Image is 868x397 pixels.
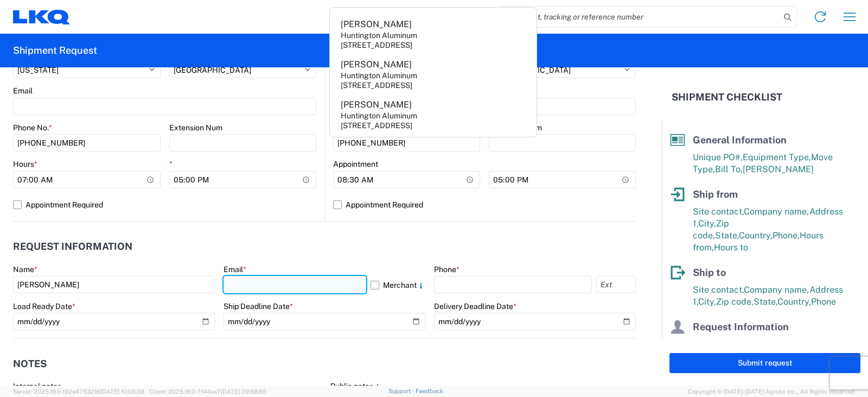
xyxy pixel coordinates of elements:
[333,196,636,213] label: Appointment Required
[221,388,266,395] span: [DATE] 09:58:55
[341,121,412,130] div: [STREET_ADDRESS]
[715,230,739,241] span: State,
[13,159,37,169] label: Hours
[13,44,97,57] h2: Shipment Request
[149,388,266,395] span: Client: 2025.19.0-7f44ea7
[743,164,814,174] span: [PERSON_NAME]
[596,276,636,293] input: Ext
[341,111,417,121] div: Huntington Aluminum
[719,339,744,349] span: Email,
[693,206,744,217] span: Site contact,
[811,297,836,307] span: Phone
[13,196,316,213] label: Appointment Required
[743,152,811,162] span: Equipment Type,
[754,297,777,307] span: State,
[341,40,412,50] div: [STREET_ADDRESS]
[341,99,412,111] div: [PERSON_NAME]
[716,297,754,307] span: Zip code,
[13,388,144,395] span: Server: 2025.19.0-192a4753216
[416,388,443,394] a: Feedback
[13,123,52,133] label: Phone No.
[693,134,787,146] span: General Information
[224,264,246,274] label: Email
[693,285,744,295] span: Site contact,
[714,242,748,253] span: Hours to
[333,159,378,169] label: Appointment
[744,339,771,349] span: Phone,
[13,301,75,311] label: Load Ready Date
[169,123,222,133] label: Extension Num
[499,7,780,27] input: Shipment, tracking or reference number
[341,71,417,80] div: Huntington Aluminum
[693,321,789,332] span: Request Information
[693,152,743,162] span: Unique PO#,
[13,86,33,96] label: Email
[13,358,47,369] h2: Notes
[341,80,412,90] div: [STREET_ADDRESS]
[693,339,719,349] span: Name,
[777,297,811,307] span: Country,
[693,267,726,278] span: Ship to
[341,59,412,71] div: [PERSON_NAME]
[773,230,800,241] span: Phone,
[341,18,412,30] div: [PERSON_NAME]
[698,218,716,229] span: City,
[341,30,417,40] div: Huntington Aluminum
[330,381,382,391] label: Public notes
[13,241,132,252] h2: Request Information
[224,301,293,311] label: Ship Deadline Date
[739,230,773,241] span: Country,
[13,264,37,274] label: Name
[388,388,416,394] a: Support
[688,387,855,396] span: Copyright © [DATE]-[DATE] Agistix Inc., All Rights Reserved
[371,276,425,293] label: Merchant
[744,285,809,295] span: Company name,
[100,388,144,395] span: [DATE] 10:05:38
[434,301,516,311] label: Delivery Deadline Date
[13,381,61,391] label: Internal notes
[744,206,809,217] span: Company name,
[693,188,738,200] span: Ship from
[434,264,459,274] label: Phone
[698,297,716,307] span: City,
[672,91,782,104] h2: Shipment Checklist
[669,353,860,373] button: Submit request
[715,164,743,174] span: Bill To,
